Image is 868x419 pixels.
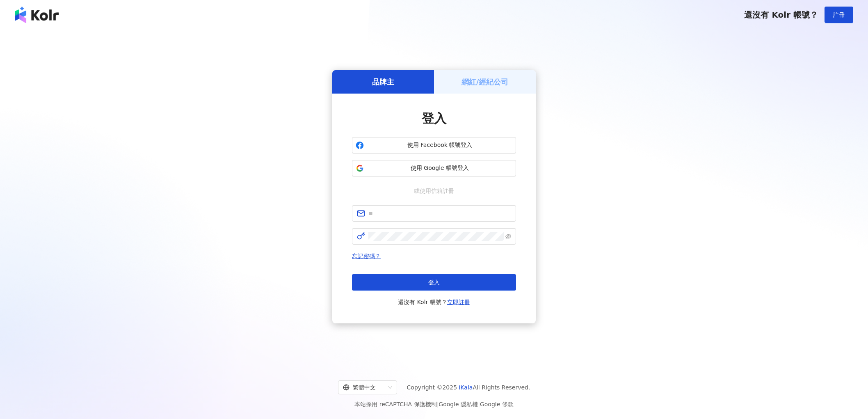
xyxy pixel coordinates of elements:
[372,77,394,87] h5: 品牌主
[428,279,440,286] span: 登入
[437,401,439,408] span: |
[439,401,478,408] a: Google 隱私權
[352,160,516,176] button: 使用 Google 帳號登入
[352,137,516,153] button: 使用 Facebook 帳號登入
[398,297,470,307] span: 還沒有 Kolr 帳號？
[354,399,513,409] span: 本站採用 reCAPTCHA 保護機制
[447,299,470,305] a: 立即註冊
[833,11,845,18] span: 註冊
[825,7,853,23] button: 註冊
[367,141,512,149] span: 使用 Facebook 帳號登入
[505,234,511,239] span: eye-invisible
[459,384,473,391] a: iKala
[478,401,480,408] span: |
[367,164,512,172] span: 使用 Google 帳號登入
[480,401,514,408] a: Google 條款
[408,186,460,195] span: 或使用信箱註冊
[422,111,446,126] span: 登入
[352,253,381,259] a: 忘記密碼？
[15,7,59,23] img: logo
[744,10,818,20] span: 還沒有 Kolr 帳號？
[407,382,530,392] span: Copyright © 2025 All Rights Reserved.
[461,77,509,87] h5: 網紅/經紀公司
[343,381,385,394] div: 繁體中文
[352,274,516,291] button: 登入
